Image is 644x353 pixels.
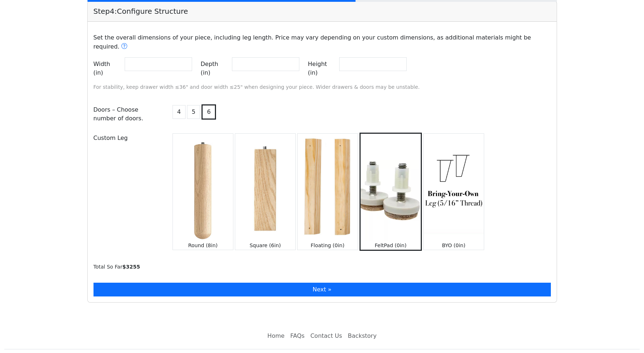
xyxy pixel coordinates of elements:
[287,329,307,343] a: FAQs
[188,242,217,248] small: Round (8in)
[423,133,484,250] button: BYO (0in)
[173,133,233,250] button: Round (8in)
[89,131,167,250] div: Custom Leg
[94,7,551,16] h5: Step 4 : Configure Structure
[361,134,421,241] img: FeltPad (0in)
[122,264,140,270] b: $ 3255
[89,103,167,125] div: Doors – Choose number of doors.
[235,133,296,250] button: Square (6in)
[442,242,465,248] small: BYO (0in)
[201,57,229,80] label: Depth (in)
[360,133,422,250] button: FeltPad (0in)
[308,57,336,80] label: Height (in)
[424,134,484,241] img: BYO (0in)
[297,133,358,250] button: Floating (0in)
[187,105,200,119] button: 5
[235,134,295,241] img: Square (6in)
[94,264,140,270] small: Total So Far
[121,42,128,51] button: Does a smaller size cost less?
[307,329,345,343] a: Contact Us
[250,242,281,248] small: Square (6in)
[375,242,407,248] small: FeltPad (0in)
[265,329,287,343] a: Home
[173,134,233,241] img: Round (8in)
[345,329,379,343] a: Backstory
[311,242,344,248] small: Floating (0in)
[173,105,186,119] button: 4
[94,57,122,80] label: Width (in)
[298,134,358,241] img: Floating (0in)
[201,104,216,120] button: 6
[89,33,555,51] p: Set the overall dimensions of your piece, including leg length. Price may vary depending on your ...
[94,283,551,296] button: Next »
[94,84,420,90] small: For stability, keep drawer width ≤36" and door width ≤25" when designing your piece. Wider drawer...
